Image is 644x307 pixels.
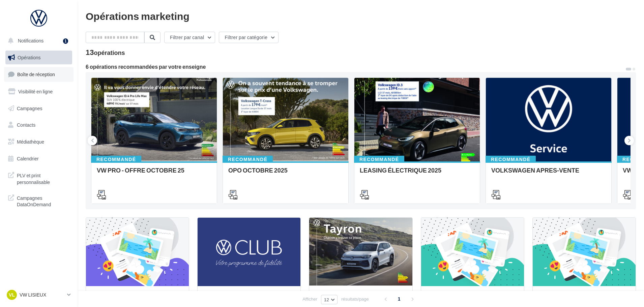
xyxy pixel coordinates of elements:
[228,167,343,180] div: OPO OCTOBRE 2025
[360,167,474,180] div: LEASING ÉLECTRIQUE 2025
[18,89,53,94] span: Visibilité en ligne
[4,152,74,166] a: Calendrier
[18,55,40,60] span: Opérations
[219,32,279,43] button: Filtrer par catégorie
[4,67,74,82] a: Boîte de réception
[354,156,404,163] div: Recommandé
[18,38,43,43] span: Notifications
[17,71,55,77] span: Boîte de réception
[91,156,141,163] div: Recommandé
[4,168,74,188] a: PLV et print personnalisable
[17,105,42,111] span: Campagnes
[394,294,405,304] span: 1
[20,291,64,298] p: VW LISIEUX
[223,156,273,163] div: Recommandé
[5,288,72,301] a: VL VW LISIEUX
[17,193,69,208] span: Campagnes DataOnDemand
[63,38,68,44] div: 1
[324,297,329,302] span: 12
[486,156,536,163] div: Recommandé
[94,50,125,56] div: opérations
[321,295,338,304] button: 12
[17,139,44,145] span: Médiathèque
[17,156,39,161] span: Calendrier
[17,122,35,128] span: Contacts
[341,296,369,302] span: résultats/page
[4,51,74,65] a: Opérations
[86,64,625,69] div: 6 opérations recommandées par votre enseigne
[164,32,215,43] button: Filtrer par canal
[4,34,71,48] button: Notifications 1
[302,296,317,302] span: Afficher
[4,118,74,132] a: Contacts
[86,49,125,56] div: 13
[4,101,74,116] a: Campagnes
[9,291,15,298] span: VL
[86,11,636,21] div: Opérations marketing
[4,85,74,99] a: Visibilité en ligne
[4,135,74,149] a: Médiathèque
[17,171,69,185] span: PLV et print personnalisable
[97,167,211,180] div: VW PRO - OFFRE OCTOBRE 25
[491,167,606,180] div: VOLKSWAGEN APRES-VENTE
[4,191,74,211] a: Campagnes DataOnDemand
